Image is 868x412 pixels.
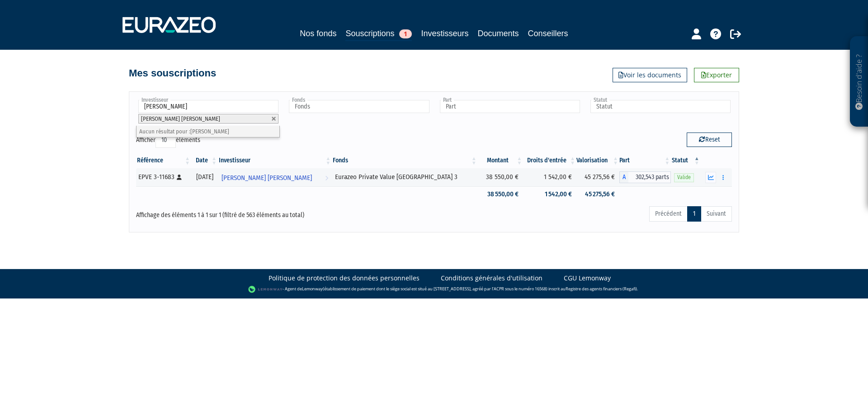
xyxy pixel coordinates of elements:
[399,29,412,38] span: 1
[302,286,323,292] a: Lemonway
[156,133,176,148] select: Afficheréléments
[671,153,701,168] th: Statut : activer pour trier la colonne par ordre d&eacute;croissant
[687,133,732,147] button: Reset
[136,133,200,148] label: Afficher éléments
[222,170,312,186] span: [PERSON_NAME] [PERSON_NAME]
[523,186,576,202] td: 1 542,00 €
[619,171,671,183] div: A - Eurazeo Private Value Europe 3
[478,168,524,186] td: 38 550,00 €
[190,128,229,135] span: [PERSON_NAME]
[854,41,864,123] p: Besoin d'aide ?
[129,68,216,79] h4: Mes souscriptions
[218,153,332,168] th: Investisseur: activer pour trier la colonne par ordre croissant
[576,168,619,186] td: 45 275,56 €
[613,68,687,82] a: Voir les documents
[9,285,859,294] div: - Agent de (établissement de paiement dont le siège social est situé au [STREET_ADDRESS], agréé p...
[136,205,377,220] div: Affichage des éléments 1 à 1 sur 1 (filtré de 563 éléments au total)
[687,206,701,222] a: 1
[421,27,468,40] a: Investisseurs
[177,175,182,180] i: [Français] Personne physique
[576,153,619,168] th: Valorisation: activer pour trier la colonne par ordre croissant
[441,274,542,283] a: Conditions générales d'utilisation
[523,168,576,186] td: 1 542,00 €
[335,172,474,182] div: Eurazeo Private Value [GEOGRAPHIC_DATA] 3
[566,286,637,292] a: Registre des agents financiers (Regafi)
[123,17,216,33] img: 1732889491-logotype_eurazeo_blanc_rvb.png
[138,172,188,182] div: EPVE 3-11683
[674,173,694,182] span: Valide
[332,153,477,168] th: Fonds: activer pour trier la colonne par ordre croissant
[194,172,215,182] div: [DATE]
[191,153,218,168] th: Date: activer pour trier la colonne par ordre croissant
[619,153,671,168] th: Part: activer pour trier la colonne par ordre croissant
[345,27,412,41] a: Souscriptions1
[300,27,336,40] a: Nos fonds
[269,274,420,283] a: Politique de protection des données personnelles
[564,274,611,283] a: CGU Lemonway
[478,186,524,202] td: 38 550,00 €
[628,171,671,183] span: 302,543 parts
[694,68,739,82] a: Exporter
[478,153,524,168] th: Montant: activer pour trier la colonne par ordre croissant
[137,126,279,137] li: Aucun résultat pour :
[248,285,283,294] img: logo-lemonway.png
[218,168,332,186] a: [PERSON_NAME] [PERSON_NAME]
[478,27,519,40] a: Documents
[528,27,568,40] a: Conseillers
[141,115,220,122] span: [PERSON_NAME] [PERSON_NAME]
[136,153,191,168] th: Référence : activer pour trier la colonne par ordre croissant
[523,153,576,168] th: Droits d'entrée: activer pour trier la colonne par ordre croissant
[576,186,619,202] td: 45 275,56 €
[619,171,628,183] span: A
[325,170,328,186] i: Voir l'investisseur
